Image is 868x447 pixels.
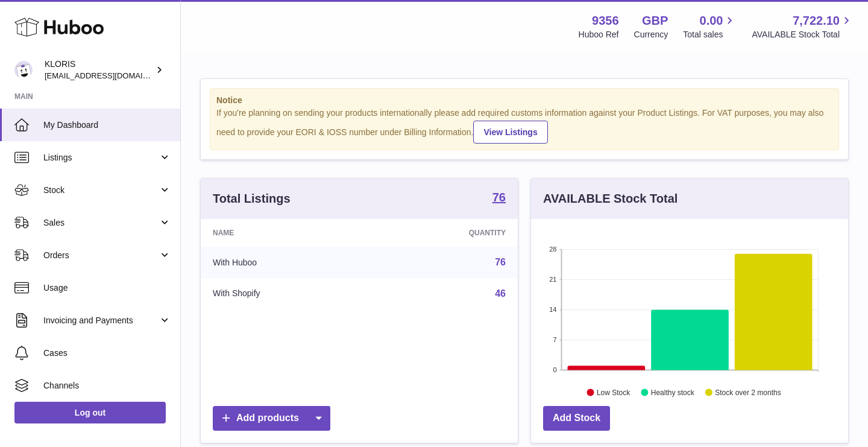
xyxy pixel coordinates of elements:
[213,191,291,207] h3: Total Listings
[43,315,159,326] span: Invoicing and Payments
[43,380,171,392] span: Channels
[700,13,723,29] span: 0.00
[43,217,159,229] span: Sales
[752,13,854,40] a: 7,722.10 AVAILABLE Stock Total
[45,71,177,80] span: [EMAIL_ADDRESS][DOMAIN_NAME]
[14,402,166,423] a: Log out
[543,406,610,431] a: Add Stock
[43,119,171,131] span: My Dashboard
[579,29,619,40] div: Huboo Ref
[683,13,737,40] a: 0.00 Total sales
[543,191,678,207] h3: AVAILABLE Stock Total
[793,13,840,29] span: 7,722.10
[715,388,781,396] text: Stock over 2 months
[549,306,556,313] text: 14
[492,191,506,206] a: 76
[43,152,159,163] span: Listings
[473,121,547,144] a: View Listings
[597,388,631,396] text: Low Stock
[216,107,832,144] div: If you're planning on sending your products internationally please add required customs informati...
[553,336,556,343] text: 7
[216,95,832,106] strong: Notice
[495,288,506,299] a: 46
[553,366,556,373] text: 0
[642,13,668,29] strong: GBP
[43,250,159,261] span: Orders
[495,257,506,267] a: 76
[45,59,153,81] div: KLORIS
[651,388,695,396] text: Healthy stock
[492,191,506,203] strong: 76
[213,406,330,431] a: Add products
[592,13,619,29] strong: 9356
[683,29,737,40] span: Total sales
[43,282,171,294] span: Usage
[43,347,171,359] span: Cases
[752,29,854,40] span: AVAILABLE Stock Total
[549,276,556,283] text: 21
[634,29,668,40] div: Currency
[201,247,372,278] td: With Huboo
[43,185,159,196] span: Stock
[372,219,518,247] th: Quantity
[201,278,372,309] td: With Shopify
[14,61,33,79] img: huboo@kloriscbd.com
[201,219,372,247] th: Name
[549,246,556,253] text: 28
